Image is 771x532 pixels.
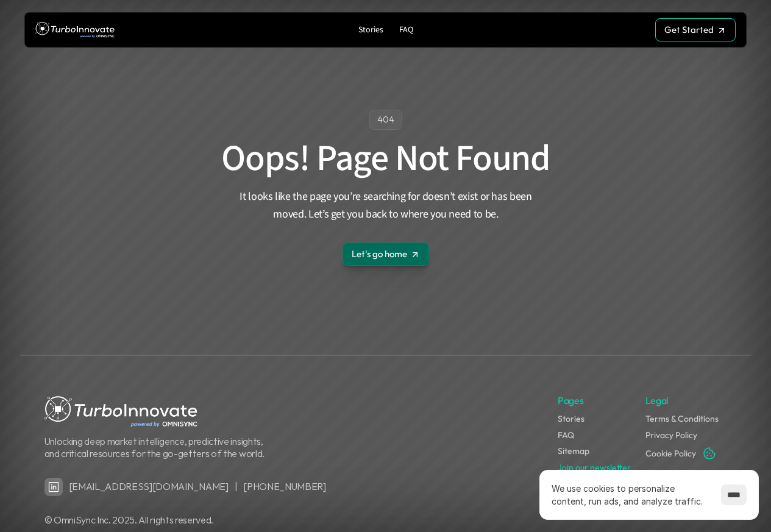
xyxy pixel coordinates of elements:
p: FAQ [399,25,413,35]
a: FAQ [558,430,574,441]
p: Get Started [664,24,714,35]
a: Stories [558,413,584,424]
a: [PHONE_NUMBER] [243,480,326,492]
p: Unlocking deep market intelligence, predictive insights, and critical resources for the go-getter... [44,436,270,459]
p: © OmniSync Inc. 2025. All rights reserved. [44,514,552,526]
p: We use cookies to personalize content, run ads, and analyze traffic. [552,482,709,508]
a: Sitemap [558,445,589,456]
a: Cookie Policy [645,448,696,459]
a: Get Started [655,18,736,41]
a: Join our newsletter [558,462,631,473]
a: [EMAIL_ADDRESS][DOMAIN_NAME] [69,480,229,492]
p: | [235,481,238,492]
button: Cookie Trigger [702,446,717,461]
a: Terms & Conditions [645,413,719,424]
a: FAQ [394,22,418,38]
a: Privacy Policy [645,430,697,441]
p: Legal [645,394,669,407]
p: Pages [558,394,583,407]
p: Stories [358,25,383,35]
img: TurboInnovate Logo [35,19,115,41]
a: Stories [354,22,388,38]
